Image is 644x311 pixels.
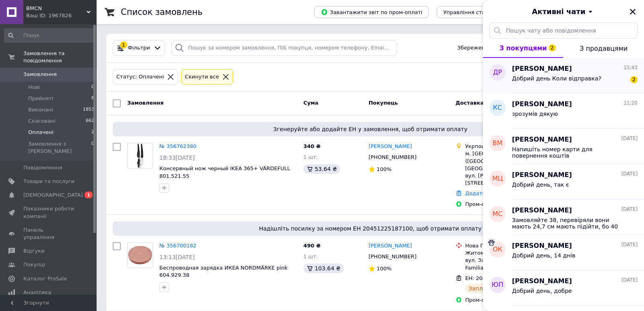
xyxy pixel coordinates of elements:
[465,150,553,187] div: м. [GEOGRAPHIC_DATA] ([GEOGRAPHIC_DATA], [GEOGRAPHIC_DATA].), 69060, вул. [PERSON_NAME][STREET_AD...
[465,297,553,304] div: Пром-оплата
[314,6,429,18] button: Завантажити звіт по пром-оплаті
[621,135,638,142] span: [DATE]
[85,192,93,198] span: 1
[443,9,505,15] span: Управління статусами
[369,143,412,150] a: [PERSON_NAME]
[28,117,56,125] span: Скасовані
[377,266,392,272] span: 100%
[369,242,412,250] a: [PERSON_NAME]
[580,45,627,52] span: З продавцями
[465,201,553,208] div: Пром-оплата
[623,100,638,107] span: 11:20
[465,249,553,272] div: Житомир, Поштомат №35463: вул. Зайка, 11 (маг. "La Familia")
[493,245,502,254] span: ОК
[512,181,569,188] span: Добрий день, так є
[159,143,196,149] a: № 356762380
[91,129,94,136] span: 2
[303,164,340,174] div: 53.64 ₴
[465,143,553,150] div: Укрпошта
[183,73,221,81] div: Cкинути все
[377,166,392,172] span: 100%
[28,106,53,113] span: Виконані
[483,93,644,129] button: КС[PERSON_NAME]11:20зрозумів дякую
[621,171,638,177] span: [DATE]
[493,68,502,77] span: ДР
[23,192,83,199] span: [DEMOGRAPHIC_DATA]
[26,5,87,12] span: BMCN
[159,254,195,260] span: 13:13[DATE]
[628,7,638,16] button: Закрити
[563,39,644,58] button: З продавцями
[493,139,503,148] span: ВМ
[23,247,44,255] span: Відгуки
[491,280,503,290] span: ЮП
[621,241,638,248] span: [DATE]
[465,284,511,293] div: Заплановано
[128,44,150,52] span: Фільтри
[23,205,74,220] span: Показники роботи компанії
[512,252,576,259] span: Добрий день, 14 днів
[83,106,94,113] span: 1853
[159,165,290,179] a: Консервный нож черный IKEA 365+ VÄRDEFULL 801.521.55
[512,100,572,109] span: [PERSON_NAME]
[465,190,495,196] a: Додати ЕН
[465,242,553,249] div: Нова Пошта
[23,71,57,78] span: Замовлення
[303,154,318,160] span: 1 шт.
[23,261,45,268] span: Покупці
[483,270,644,306] button: ЮП[PERSON_NAME][DATE]Добрий день, добре
[369,100,398,106] span: Покупець
[367,251,418,262] div: [PHONE_NUMBER]
[91,95,94,102] span: 8
[457,44,512,52] span: Збережені фільтри:
[532,6,585,17] span: Активні чати
[623,64,638,71] span: 15:43
[23,178,74,185] span: Товари та послуги
[512,217,626,230] span: Замовляйте 38, перевіряли вони мають 24,7 см мають підійти, бо 40 будуть завеликі
[127,143,153,169] a: Фото товару
[116,224,625,233] span: Надішліть посилку за номером ЕН 20451225187100, щоб отримати оплату
[115,73,165,81] div: Статус: Оплачені
[489,23,638,39] input: Пошук чату або повідомлення
[512,64,572,74] span: [PERSON_NAME]
[512,111,558,117] span: зрозумів дякую
[630,76,638,83] span: 2
[159,265,288,278] a: Беспроводная зарядка ИКЕА NORDMÄRKE pink 604.929.38
[437,6,511,18] button: Управління статусами
[121,7,202,17] h1: Список замовлень
[483,200,644,235] button: МС[PERSON_NAME][DATE]Замовляйте 38, перевіряли вони мають 24,7 см мають підійти, бо 40 будуть зав...
[28,129,54,136] span: Оплачені
[303,264,344,273] div: 103.64 ₴
[493,103,502,113] span: КС
[493,210,503,219] span: МС
[127,242,153,268] a: Фото товару
[159,243,196,249] a: № 356700182
[621,277,638,284] span: [DATE]
[512,241,572,251] span: [PERSON_NAME]
[483,129,644,164] button: ВМ[PERSON_NAME][DATE]Напишіть номер карти для повернення коштів
[483,235,644,270] button: ОК[PERSON_NAME][DATE]Добрий день, 14 днів
[23,50,97,64] span: Замовлення та повідомлення
[116,125,625,133] span: Згенеруйте або додайте ЕН у замовлення, щоб отримати оплату
[321,8,422,16] span: Завантажити звіт по пром-оплаті
[549,44,556,51] span: 2
[303,253,318,260] span: 1 шт.
[23,289,51,296] span: Аналітика
[120,41,127,49] div: 1
[23,275,67,282] span: Каталог ProSale
[500,44,547,52] span: З покупцями
[506,6,621,17] button: Активні чати
[303,100,318,106] span: Cума
[23,164,62,171] span: Повідомлення
[483,164,644,200] button: МЦ[PERSON_NAME][DATE]Добрий день, так є
[303,143,321,149] span: 340 ₴
[512,288,572,294] span: Добрий день, добре
[127,100,163,106] span: Замовлення
[512,135,572,144] span: [PERSON_NAME]
[28,84,40,91] span: Нові
[171,40,397,56] input: Пошук за номером замовлення, ПІБ покупця, номером телефону, Email, номером накладної
[128,243,153,268] img: Фото товару
[4,28,95,43] input: Пошук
